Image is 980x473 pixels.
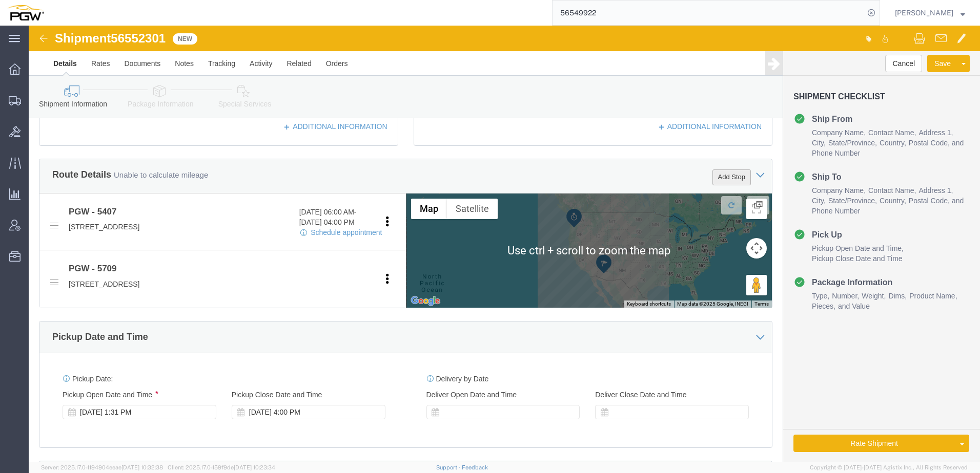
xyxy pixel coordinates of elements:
[436,464,462,470] a: Support
[553,1,864,25] input: Search for shipment number, reference number
[168,464,275,470] span: Client: 2025.17.0-159f9de
[41,464,163,470] span: Server: 2025.17.0-1194904eeae
[810,463,968,472] span: Copyright © [DATE]-[DATE] Agistix Inc., All Rights Reserved
[7,5,44,20] img: logo
[894,7,966,19] button: [PERSON_NAME]
[234,464,275,470] span: [DATE] 10:23:34
[121,464,163,470] span: [DATE] 10:32:38
[895,7,953,18] span: Amber Hickey
[462,464,488,470] a: Feedback
[29,26,980,462] iframe: FS Legacy Container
